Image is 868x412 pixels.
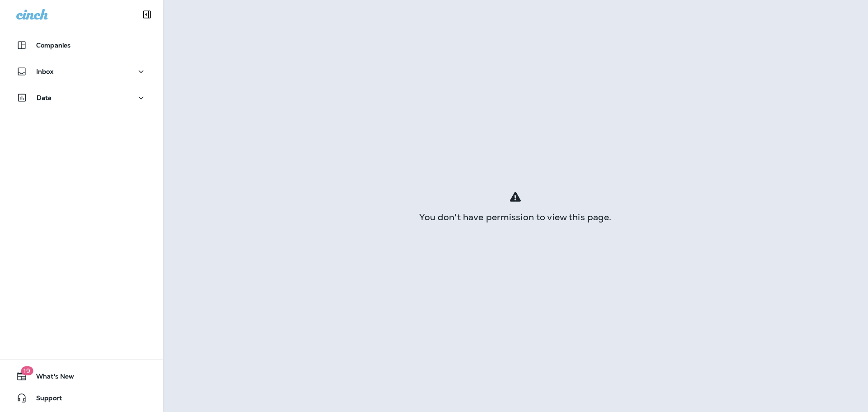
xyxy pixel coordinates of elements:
button: Support [9,389,154,407]
p: Inbox [36,68,53,75]
div: You don't have permission to view this page. [163,213,868,221]
p: Data [37,94,52,101]
button: Companies [9,36,154,54]
button: 19What's New [9,367,154,385]
button: Collapse Sidebar [134,5,160,24]
span: Support [27,394,62,405]
span: What's New [27,373,74,384]
span: 19 [21,366,33,375]
button: Data [9,89,154,107]
button: Inbox [9,62,154,81]
p: Companies [36,42,71,49]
